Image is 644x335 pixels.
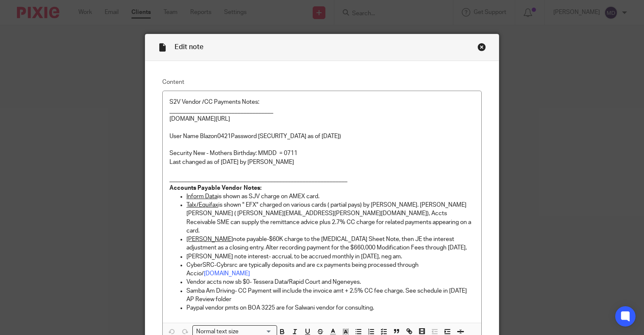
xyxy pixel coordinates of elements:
[186,192,475,201] p: is shown as SJV charge on AMEX card.
[186,235,475,252] p: note payable-$60K charge to the [MEDICAL_DATA] Sheet Note, then JE the interest adjustment as a c...
[169,158,475,166] p: Last changed as of [DATE] by [PERSON_NAME]
[186,304,475,312] p: Paypal vendor pmts on BOA 3225 are for Salwani vendor for consulting.
[204,271,250,277] a: [DOMAIN_NAME]
[186,236,233,242] u: [PERSON_NAME]
[186,278,475,286] p: Vendor accts now sb $0- Tessera Data/Rapid Court and Ngeneyes.
[169,185,261,191] strong: Accounts Payable Vendor Notes:
[477,43,486,51] div: Close this dialog window
[169,141,475,158] p: Security New - Mothers Birthday: MMDD = 0711​
[169,115,475,141] p: [DOMAIN_NAME][URL] User Name Blazon0421 Password [SECURITY_DATA] as of [DATE])
[186,287,475,304] p: Samba Am Driving- CC Payment will include the invoice amt + 2.5% CC fee charge. See schedule in [...
[186,252,475,261] p: [PERSON_NAME] note interest- accrual, to be accrued monthly in [DATE], neg am.
[186,201,475,235] p: is shown " EFX" charged on various cards ( partial pays) by [PERSON_NAME]. [PERSON_NAME] [PERSON_...
[169,106,475,115] p: ___________________________________
[162,78,482,86] label: Content
[186,261,475,278] p: CyberSRC-Cybrsrc are typically deposits and are cx payments being processed through Accio/
[169,166,475,184] p: ____________________________________________________________
[175,44,203,50] span: Edit note
[186,194,217,199] u: Inform Data
[186,202,218,208] u: Talx/Equifax
[169,98,475,106] p: S2V Vendor /CC Payments Notes:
